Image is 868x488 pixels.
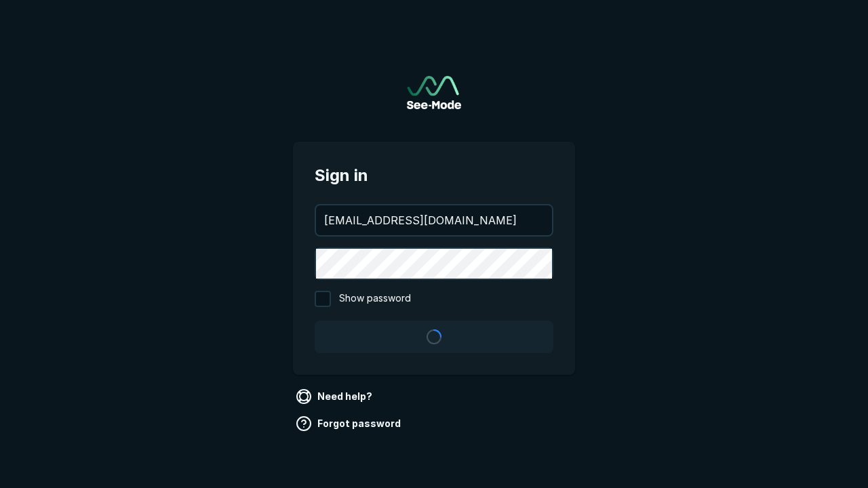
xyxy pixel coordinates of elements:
a: Need help? [293,386,378,407]
span: Sign in [315,163,553,188]
input: your@email.com [316,205,552,235]
img: See-Mode Logo [407,76,461,109]
span: Show password [339,291,411,307]
a: Go to sign in [407,76,461,109]
a: Forgot password [293,413,406,434]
